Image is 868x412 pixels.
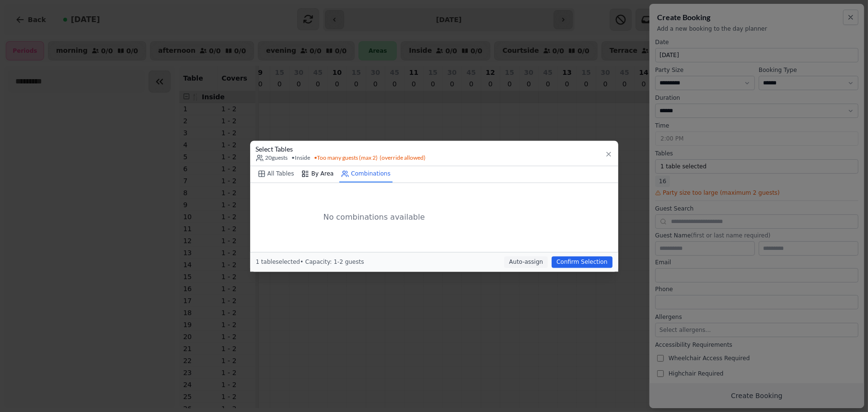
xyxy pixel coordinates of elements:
[314,154,426,162] span: • Too many guests (max 2)
[256,154,288,162] span: 20 guests
[256,166,296,182] button: All Tables
[380,154,426,162] span: (override allowed)
[300,166,336,182] button: By Area
[256,144,426,154] h3: Select Tables
[256,188,493,246] div: No combinations available
[256,259,364,265] span: 1 table selected • Capacity: 1-2 guests
[339,166,393,182] button: Combinations
[292,154,311,162] span: • Inside
[552,256,612,268] button: Confirm Selection
[504,256,548,268] button: Auto-assign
